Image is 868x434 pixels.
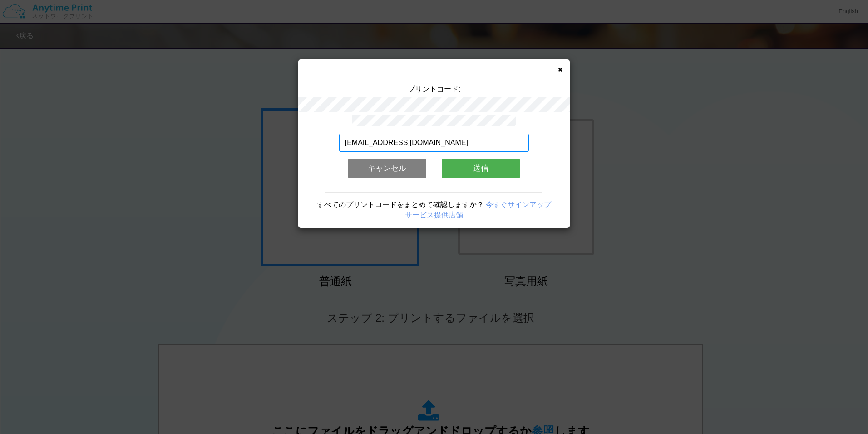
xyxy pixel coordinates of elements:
[442,159,520,178] button: 送信
[486,201,551,208] a: 今すぐサインアップ
[317,201,484,208] span: すべてのプリントコードをまとめて確認しますか？
[408,85,460,93] span: プリントコード:
[405,211,463,219] a: サービス提供店舗
[348,159,426,178] button: キャンセル
[339,134,529,152] input: メールアドレス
